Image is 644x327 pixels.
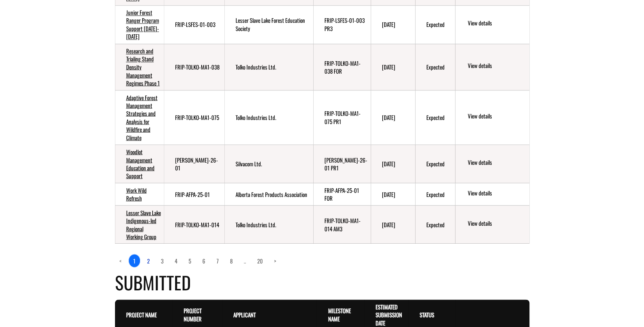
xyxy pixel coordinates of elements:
[467,158,526,167] a: View details
[455,5,529,44] td: action menu
[382,20,395,28] time: [DATE]
[224,5,313,44] td: Lesser Slave Lake Forest Education Society
[382,220,395,228] time: [DATE]
[415,44,455,90] td: Expected
[467,19,526,28] a: View details
[371,5,415,44] td: 9/14/2025
[115,183,164,205] td: Work Wild Refresh
[164,90,224,145] td: FRIP-TOLKO-MA1-075
[126,208,161,240] a: Lesser Slave Lake Indigenous-led Regional Working Group
[467,189,526,198] a: View details
[224,145,313,183] td: Silvacom Ltd.
[253,254,267,267] a: page 20
[239,254,251,267] a: Load more pages
[467,219,526,228] a: View details
[455,145,529,183] td: action menu
[313,90,371,145] td: FRIP-TOLKO-MA1-075 PR1
[313,145,371,183] td: FRIP-SILVA-26-01 PR1
[415,183,455,205] td: Expected
[115,44,164,90] td: Research and Trialing Stand Density Management Regimes Phase 1
[313,205,371,243] td: FRIP-TOLKO-MA1-014 AM3
[164,5,224,44] td: FRIP-LSFES-01-003
[224,183,313,205] td: Alberta Forest Products Association
[224,44,313,90] td: Tolko Industries Ltd.
[415,145,455,183] td: Expected
[126,47,160,87] a: Research and Trialing Stand Density Management Regimes Phase 1
[328,306,351,322] a: Milestone Name
[313,183,371,205] td: FRIP-AFPA-25-01 FOR
[115,90,164,145] td: Adaptive Forest Management Strategies and Analysis for Wildfire and Climate
[371,44,415,90] td: 9/14/2025
[270,254,281,267] a: Next page
[126,310,157,318] a: Project Name
[115,205,164,243] td: Lesser Slave Lake Indigenous-led Regional Working Group
[184,306,202,322] a: Project Number
[126,186,147,202] a: Work Wild Refresh
[382,190,395,198] time: [DATE]
[115,269,529,295] h4: Submitted
[371,183,415,205] td: 9/14/2025
[164,44,224,90] td: FRIP-TOLKO-MA1-038
[467,112,526,121] a: View details
[382,113,395,121] time: [DATE]
[455,183,529,205] td: action menu
[224,205,313,243] td: Tolko Industries Ltd.
[313,44,371,90] td: FRIP-TOLKO-MA1-038 FOR
[415,90,455,145] td: Expected
[126,8,159,40] a: Junior Forest Ranger Program Support [DATE]-[DATE]
[143,254,154,267] a: page 2
[164,205,224,243] td: FRIP-TOLKO-MA1-014
[455,44,529,90] td: action menu
[126,147,155,179] a: Woodlot Management Education and Support
[198,254,210,267] a: page 6
[115,254,126,267] a: Previous page
[313,5,371,44] td: FRIP-LSFES-01-003 PR3
[128,254,140,267] a: 1
[164,145,224,183] td: FRIP-SILVA-26-01
[115,145,164,183] td: Woodlot Management Education and Support
[376,302,402,327] a: Estimated Submission Date
[382,62,395,71] time: [DATE]
[415,205,455,243] td: Expected
[455,205,529,243] td: action menu
[371,145,415,183] td: 9/14/2025
[164,183,224,205] td: FRIP-AFPA-25-01
[371,90,415,145] td: 9/14/2025
[212,254,223,267] a: page 7
[126,93,158,141] a: Adaptive Forest Management Strategies and Analysis for Wildfire and Climate
[225,254,237,267] a: page 8
[233,310,256,318] a: Applicant
[115,5,164,44] td: Junior Forest Ranger Program Support 2024-2029
[420,310,434,318] a: Status
[224,90,313,145] td: Tolko Industries Ltd.
[382,159,395,167] time: [DATE]
[170,254,182,267] a: page 4
[184,254,196,267] a: page 5
[156,254,168,267] a: page 3
[467,61,526,70] a: View details
[455,90,529,145] td: action menu
[371,205,415,243] td: 9/18/2025
[415,5,455,44] td: Expected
